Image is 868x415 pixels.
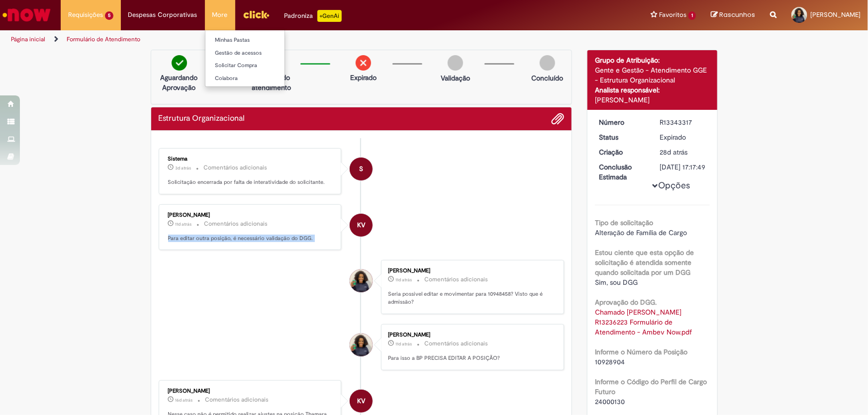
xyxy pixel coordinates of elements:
[205,73,315,84] a: Colabora
[660,148,688,157] span: 28d atrás
[388,290,554,306] p: Seria possivel editar e movimentar para 10948458? Visto que é admissão?
[176,221,192,227] time: 18/08/2025 10:26:51
[660,132,706,142] div: Expirado
[591,147,653,157] dt: Criação
[660,147,706,157] div: 31/07/2025 19:03:45
[660,117,706,127] div: R13343317
[595,95,710,105] div: [PERSON_NAME]
[68,10,103,20] span: Requisições
[205,35,315,46] a: Minhas Pastas
[595,248,694,277] b: Estou ciente que esta opção de solicitação é atendida somente quando solicitada por um DGG
[595,308,692,336] a: Download de Chamado Willyan da Cunha Ferreira R13236223 Formulário de Atendimento - Ambev Now.pdf
[595,278,638,287] span: Sim, sou DGG
[285,10,342,22] div: Padroniza
[388,354,554,362] p: Para isso a BP PRECISA EDITAR A POSIÇÃO?
[205,396,269,404] small: Comentários adicionais
[551,112,564,125] button: Adicionar anexos
[176,221,192,227] span: 11d atrás
[441,73,470,83] p: Validação
[1,5,52,25] img: ServiceNow
[595,85,710,95] div: Analista responsável:
[591,162,653,182] dt: Conclusão Estimada
[176,397,193,403] time: 12/08/2025 13:52:18
[357,213,365,237] span: KV
[388,268,554,274] div: [PERSON_NAME]
[357,389,365,413] span: KV
[176,397,193,403] span: 16d atrás
[176,165,192,171] span: 3d atrás
[128,10,197,20] span: Despesas Corporativas
[448,55,463,71] img: img-circle-grey.png
[595,228,687,237] span: Alteração de Família de Cargo
[168,156,334,162] div: Sistema
[205,30,285,87] ul: More
[359,157,363,181] span: S
[159,114,245,123] h2: Estrutura Organizacional Histórico de tíquete
[168,235,334,243] p: Para editar outra posição, é necessário validação do DGG.
[205,60,315,71] a: Solicitar Compra
[204,220,268,228] small: Comentários adicionais
[350,269,373,292] div: Thamara Novais De Almeida
[350,214,373,237] div: Karine Vieira
[243,7,270,22] img: click_logo_yellow_360x200.png
[105,11,113,20] span: 5
[595,377,707,396] b: Informe o Código do Perfil de Cargo Futuro
[395,341,412,347] span: 11d atrás
[317,10,342,22] p: +GenAi
[7,30,571,49] ul: Trilhas de página
[595,218,653,227] b: Tipo de solicitação
[711,10,755,20] a: Rascunhos
[212,10,228,20] span: More
[350,390,373,413] div: Karine Vieira
[67,35,140,43] a: Formulário de Atendimento
[395,341,412,347] time: 18/08/2025 08:11:09
[595,357,625,366] span: 10928904
[350,158,373,180] div: System
[595,298,657,307] b: Aprovação do DGG.
[11,35,45,43] a: Página inicial
[168,178,334,186] p: Solicitação encerrada por falta de interatividade do solicitante.
[205,48,315,59] a: Gestão de acessos
[155,73,203,92] p: Aguardando Aprovação
[531,73,563,83] p: Concluído
[356,55,371,71] img: remove.png
[388,332,554,338] div: [PERSON_NAME]
[660,162,706,172] div: [DATE] 17:17:49
[424,339,488,348] small: Comentários adicionais
[540,55,555,71] img: img-circle-grey.png
[688,11,696,20] span: 1
[659,10,686,20] span: Favoritos
[591,132,653,142] dt: Status
[660,148,688,157] time: 31/07/2025 19:03:45
[424,275,488,284] small: Comentários adicionais
[810,10,861,19] span: [PERSON_NAME]
[595,65,710,85] div: Gente e Gestão - Atendimento GGE - Estrutura Organizacional
[350,333,373,356] div: Thamara Novais De Almeida
[595,55,710,65] div: Grupo de Atribuição:
[595,397,625,406] span: 24000130
[595,347,687,356] b: Informe o Número da Posição
[350,73,377,83] p: Expirado
[204,164,268,172] small: Comentários adicionais
[591,117,653,127] dt: Número
[168,212,334,218] div: [PERSON_NAME]
[395,277,412,283] span: 11d atrás
[172,55,187,71] img: check-circle-green.png
[176,165,192,171] time: 25/08/2025 17:26:51
[719,10,755,19] span: Rascunhos
[168,388,334,394] div: [PERSON_NAME]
